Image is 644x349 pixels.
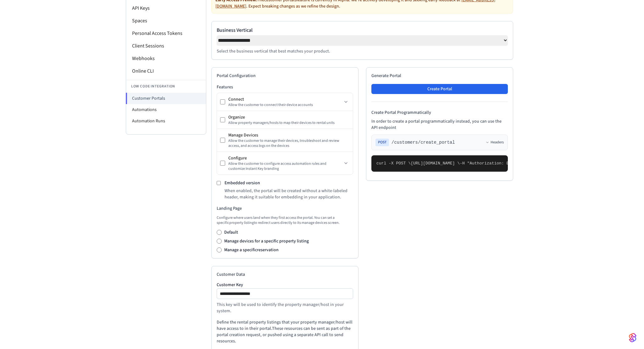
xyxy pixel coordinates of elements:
[126,93,206,104] li: Customer Portals
[228,161,342,171] div: Allow the customer to configure access automation rules and customize Instant Key branding
[228,138,350,148] div: Allow the customer to manage their devices, troubleshoot and review access, and access logs on th...
[217,73,353,79] h2: Portal Configuration
[217,215,353,225] p: Configure where users land when they first access the portal. You can set a specific property lis...
[486,140,504,145] button: Headers
[228,102,342,108] div: Allow the customer to connect their device accounts
[126,115,206,127] li: Automation Runs
[217,48,508,54] p: Select the business vertical that best matches your product.
[217,84,353,90] h3: Features
[411,161,460,166] span: [URL][DOMAIN_NAME] \
[224,229,238,235] label: Default
[460,161,577,166] span: -H "Authorization: Bearer seam_api_key_123456" \
[629,333,636,343] img: SeamLogoGradient.69752ec5.svg
[371,118,508,131] p: In order to create a portal programmatically instead, you can use the API endpoint
[224,247,279,253] label: Manage a specific reservation
[228,155,342,161] div: Configure
[376,161,411,166] span: curl -X POST \
[217,26,508,34] label: Business Vertical
[217,205,353,212] h3: Landing Page
[126,52,206,65] li: Webhooks
[126,104,206,115] li: Automations
[228,132,350,138] div: Manage Devices
[217,319,353,344] p: Define the rental property listings that your property manager/host will have access to in their ...
[228,96,342,102] div: Connect
[225,180,260,186] label: Embedded version
[371,73,508,79] h2: Generate Portal
[375,139,389,146] span: POST
[228,120,350,125] div: Allow property managers/hosts to map their devices to rental units
[126,27,206,40] li: Personal Access Tokens
[126,2,206,14] li: API Keys
[126,80,206,93] li: Low Code Integration
[126,65,206,77] li: Online CLI
[217,283,353,287] label: Customer Key
[217,302,353,314] p: This key will be used to identify the property manager/host in your system.
[217,271,353,278] h2: Customer Data
[391,139,455,146] span: /customers/create_portal
[126,14,206,27] li: Spaces
[224,238,309,244] label: Manage devices for a specific property listing
[228,114,350,120] div: Organize
[371,109,508,116] h4: Create Portal Programmatically
[225,188,353,200] p: When enabled, the portal will be created without a white-labeled header, making it suitable for e...
[126,40,206,52] li: Client Sessions
[371,84,508,94] button: Create Portal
